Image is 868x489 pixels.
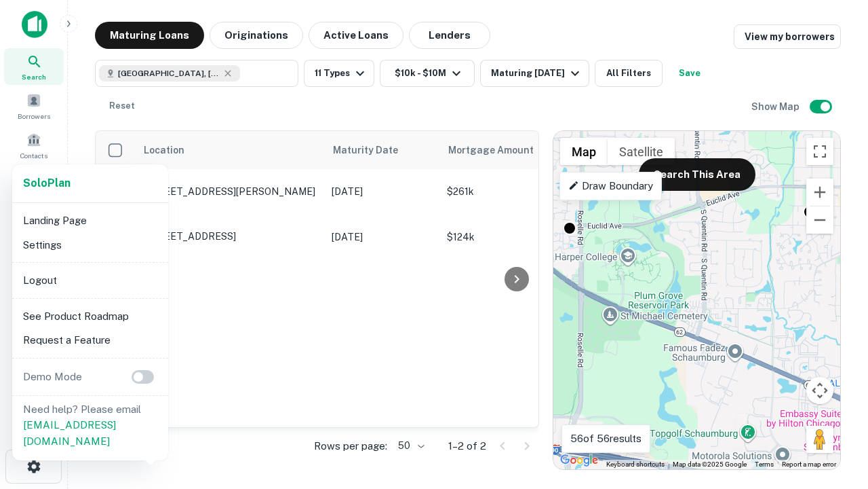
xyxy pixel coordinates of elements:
[18,268,163,293] li: Logout
[800,337,868,402] iframe: Chat Widget
[23,177,71,189] strong: Solo Plan
[18,328,163,352] li: Request a Feature
[23,419,116,447] a: [EMAIL_ADDRESS][DOMAIN_NAME]
[18,233,163,257] li: Settings
[18,369,87,385] p: Demo Mode
[23,175,71,192] a: SoloPlan
[18,304,163,329] li: See Product Roadmap
[18,209,163,233] li: Landing Page
[23,401,157,450] p: Need help? Please email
